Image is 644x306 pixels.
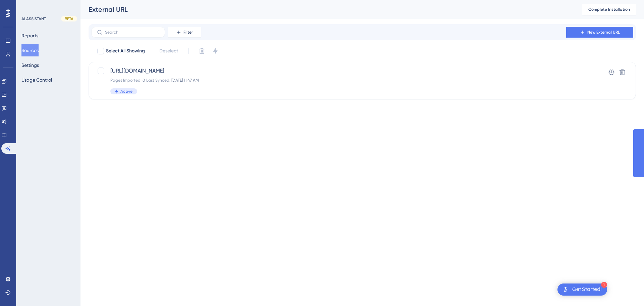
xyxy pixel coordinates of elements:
[557,283,607,296] div: Open Get Started! checklist, remaining modules: 1
[171,78,199,83] span: [DATE] 11:47 AM
[601,282,607,288] div: 1
[143,78,145,83] span: 0
[106,47,145,55] span: Select All Showing
[572,286,602,293] div: Get Started!
[21,30,38,42] button: Reports
[61,16,77,21] div: BETA
[183,30,193,35] span: Filter
[588,7,630,12] span: Complete Installation
[159,47,178,55] span: Deselect
[21,59,39,71] button: Settings
[21,16,46,21] div: AI ASSISTANT
[561,286,570,294] img: launcher-image-alternative-text
[105,30,159,35] input: Search
[582,4,636,15] button: Complete Installation
[566,27,633,38] button: New External URL
[110,78,560,83] div: Pages Imported: Last Synced:
[616,279,636,300] iframe: UserGuiding AI Assistant Launcher
[120,89,132,94] span: Active
[21,44,39,56] button: Sources
[168,27,201,38] button: Filter
[153,45,184,57] button: Deselect
[587,30,620,35] span: New External URL
[110,67,560,75] span: [URL][DOMAIN_NAME]
[89,5,566,14] div: External URL
[21,74,52,86] button: Usage Control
